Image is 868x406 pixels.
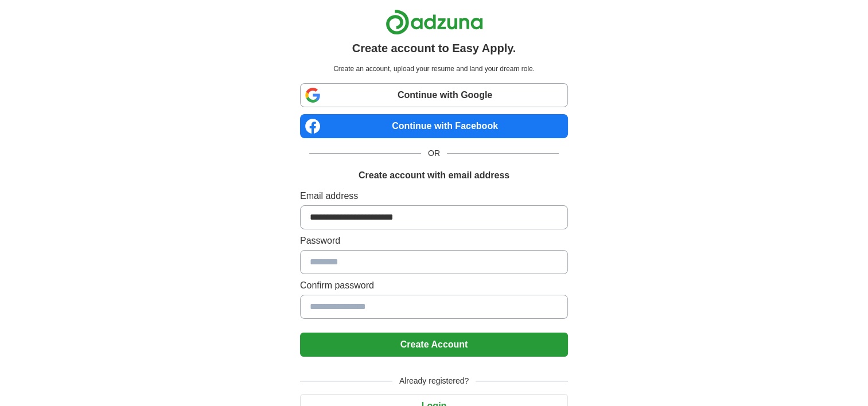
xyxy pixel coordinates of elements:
button: Create Account [300,333,568,357]
a: Continue with Google [300,83,568,107]
span: Already registered? [392,375,476,387]
h1: Create account to Easy Apply. [352,40,516,57]
a: Continue with Facebook [300,114,568,138]
label: Password [300,234,568,248]
p: Create an account, upload your resume and land your dream role. [302,64,566,74]
label: Email address [300,189,568,203]
span: OR [421,147,447,159]
label: Confirm password [300,279,568,292]
h1: Create account with email address [359,169,509,182]
img: Adzuna logo [386,9,483,35]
